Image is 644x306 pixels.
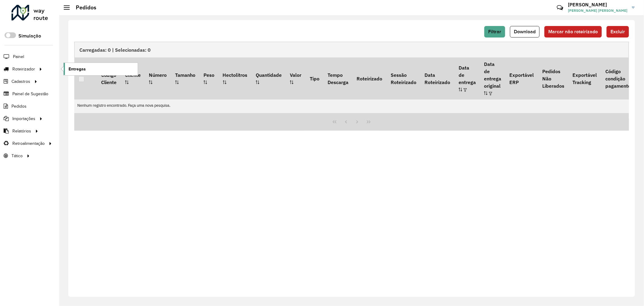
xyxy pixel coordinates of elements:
[488,29,501,34] span: Filtrar
[145,57,171,99] th: Número
[12,116,35,122] span: Importações
[70,4,96,11] h2: Pedidos
[548,29,598,34] span: Marcar não roteirizado
[610,29,625,34] span: Excluir
[607,26,629,37] button: Excluir
[544,26,602,37] button: Marcar não roteirizado
[11,103,27,109] span: Pedidos
[568,8,627,13] span: [PERSON_NAME] [PERSON_NAME]
[171,57,199,99] th: Tamanho
[12,66,35,72] span: Roteirizador
[69,66,86,72] span: Entregas
[601,57,635,99] th: Código condição pagamento
[11,153,23,159] span: Tático
[12,140,45,147] span: Retroalimentação
[353,57,386,99] th: Roteirizado
[386,57,420,99] th: Sessão Roteirizado
[13,54,24,60] span: Painel
[323,57,352,99] th: Tempo Descarga
[510,26,540,37] button: Download
[538,57,568,99] th: Pedidos Não Liberados
[505,57,538,99] th: Exportável ERP
[121,57,145,99] th: Cliente
[74,42,629,57] div: Carregadas: 0 | Selecionadas: 0
[569,57,601,99] th: Exportável Tracking
[484,26,505,37] button: Filtrar
[12,128,31,134] span: Relatórios
[219,57,252,99] th: Hectolitros
[97,57,121,99] th: Código Cliente
[553,1,566,14] a: Contato Rápido
[64,63,138,75] a: Entregas
[12,91,48,97] span: Painel de Sugestão
[514,29,536,34] span: Download
[286,57,306,99] th: Valor
[421,57,454,99] th: Data Roteirizado
[18,32,41,40] label: Simulação
[454,57,480,99] th: Data de entrega
[252,57,286,99] th: Quantidade
[306,57,323,99] th: Tipo
[11,78,30,85] span: Cadastros
[199,57,218,99] th: Peso
[480,57,505,99] th: Data de entrega original
[568,2,627,8] h3: [PERSON_NAME]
